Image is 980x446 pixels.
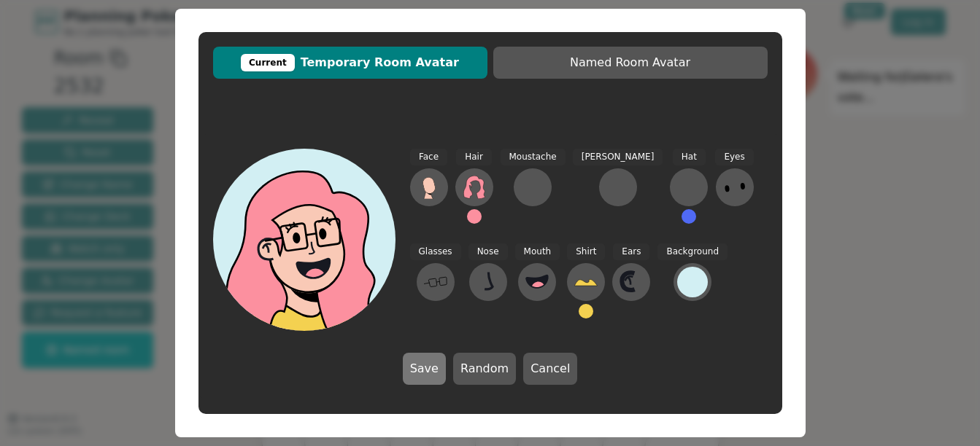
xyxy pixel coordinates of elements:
span: Ears [613,243,649,260]
span: Nose [468,243,508,260]
button: Save [403,353,446,385]
button: Named Room Avatar [493,47,768,79]
button: Cancel [523,353,577,385]
span: Face [410,149,447,165]
button: CurrentTemporary Room Avatar [213,47,487,79]
div: Current [241,54,295,71]
span: Eyes [715,149,753,165]
span: Temporary Room Avatar [220,54,480,71]
span: Hat [673,149,706,165]
span: [PERSON_NAME] [573,149,663,165]
span: Shirt [567,243,605,260]
span: Background [657,243,728,260]
span: Mouth [515,243,560,260]
button: Random [453,353,516,385]
span: Moustache [501,149,566,165]
span: Hair [456,149,492,165]
span: Glasses [410,243,461,260]
span: Named Room Avatar [501,54,760,71]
